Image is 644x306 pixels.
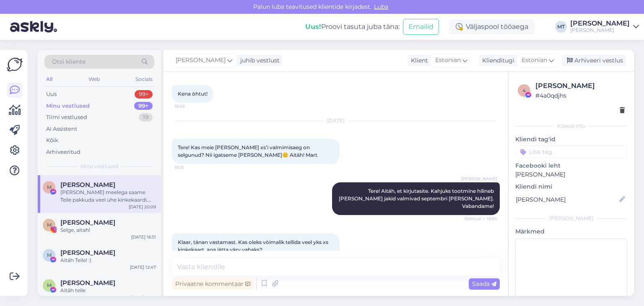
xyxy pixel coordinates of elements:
[515,170,627,179] p: [PERSON_NAME]
[535,81,625,91] div: [PERSON_NAME]
[130,294,156,301] div: [DATE] 12:22
[47,222,52,228] span: M
[80,163,118,170] span: Minu vestlused
[172,278,254,290] div: Privaatne kommentaar
[408,56,428,65] div: Klient
[134,74,154,85] div: Socials
[135,90,153,99] div: 99+
[570,20,630,27] div: [PERSON_NAME]
[7,57,23,73] img: Askly Logo
[562,55,626,66] div: Arhiveeri vestlus
[60,279,115,287] span: Maila Logina
[46,90,57,99] div: Uus
[60,257,156,264] div: Aitäh Teile! :)
[472,280,496,288] span: Saada
[522,56,547,65] span: Estonian
[465,215,497,222] span: Nähtud ✓ 18:54
[130,264,156,270] div: [DATE] 12:47
[139,113,153,122] div: 19
[403,19,439,35] button: Emailid
[516,195,618,204] input: Lisa nimi
[46,113,87,122] div: Tiimi vestlused
[134,102,153,110] div: 99+
[46,136,58,145] div: Kõik
[515,122,627,130] div: Kliendi info
[60,181,115,189] span: Mart Engelbrecht
[305,23,321,31] b: Uus!
[174,164,206,171] span: 18:13
[237,56,280,65] div: juhib vestlust
[178,144,317,158] span: Tere! Kas meie [PERSON_NAME] xs’i valmimisaeg on selgunud? Nii igatseme [PERSON_NAME]🙂 Aitäh! Mart
[515,215,627,222] div: [PERSON_NAME]
[449,19,535,34] div: Väljaspool tööaega
[535,91,625,100] div: # 4a0qdjhs
[515,227,627,236] p: Märkmed
[339,188,495,209] span: Tere! Aitäh, et kirjutasite. Kahjuks tootmine hilineb [PERSON_NAME] jakid valmivad septembri [PER...
[178,91,208,97] span: Kena òhtut!
[46,148,80,156] div: Arhiveeritud
[46,125,77,133] div: AI Assistent
[435,56,461,65] span: Estonian
[461,176,497,182] span: [PERSON_NAME]
[522,87,526,93] span: 4
[52,57,86,66] span: Otsi kliente
[176,56,226,65] span: [PERSON_NAME]
[515,135,627,144] p: Kliendi tag'id
[305,22,400,32] div: Proovi tasuta juba täna:
[47,282,52,288] span: M
[131,234,156,240] div: [DATE] 16:51
[47,184,52,190] span: M
[515,182,627,191] p: Kliendi nimi
[172,117,500,124] div: [DATE]
[174,103,206,109] span: 18:46
[515,145,627,158] input: Lisa tag
[60,287,156,294] div: Aitäh teile
[515,161,627,170] p: Facebooki leht
[570,20,639,34] a: [PERSON_NAME][PERSON_NAME]
[178,239,330,253] span: Klaar, tänan vastamast. Kas oleks vòimalik tellida veel yks xs kinkekaart, aga jätta värv vabaks?
[44,74,54,85] div: All
[87,74,101,85] div: Web
[60,219,115,226] span: Marko
[371,3,391,10] span: Luba
[46,102,90,110] div: Minu vestlused
[479,56,514,65] div: Klienditugi
[60,189,156,204] div: [PERSON_NAME] meelega saame Teile pakkuda veel ühe kinkekaardi. Andke teada, mis hetkel saaksite ...
[129,204,156,210] div: [DATE] 20:09
[555,21,567,33] div: MT
[570,27,630,34] div: [PERSON_NAME]
[47,252,52,258] span: M
[60,249,115,257] span: Maila Jaas
[60,226,156,234] div: Selge, aitah!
